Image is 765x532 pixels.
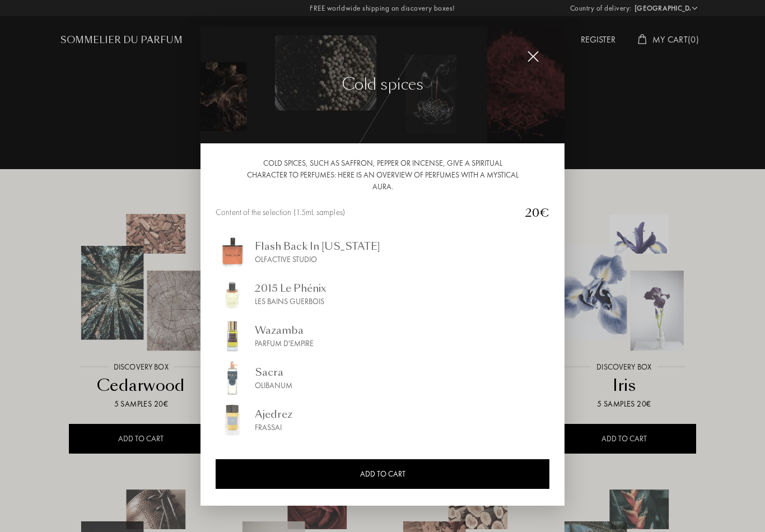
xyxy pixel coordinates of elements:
[255,407,292,422] div: Ajedrez
[255,338,314,349] div: Parfum d'Empire
[200,26,565,143] img: img_collec
[255,254,380,265] div: Olfactive Studio
[216,361,249,395] img: img_sommelier
[255,365,292,380] div: Sacra
[255,323,314,338] div: Wazamba
[216,235,249,269] img: img_sommelier
[255,281,326,296] div: 2015 Le Phénix
[527,50,539,63] img: cross_white.svg
[216,235,549,269] a: img_sommelierFlash Back In [US_STATE]Olfactive Studio
[216,319,549,353] a: img_sommelierWazambaParfum d'Empire
[216,207,516,220] div: Content of the selection (1.5mL samples)
[255,296,326,307] div: Les Bains Guerbois
[216,277,249,311] img: img_sommelier
[216,157,549,193] div: Cold spices, such as saffron, pepper or incense, give a spiritual character to perfumes: here is ...
[216,277,549,311] a: img_sommelier2015 Le PhénixLes Bains Guerbois
[216,403,549,437] a: img_sommelierAjedrezFrassai
[516,204,549,221] div: 20€
[216,319,249,353] img: img_sommelier
[216,361,549,395] a: img_sommelierSacraOlibanum
[216,459,549,489] div: ADD TO CART
[255,239,380,254] div: Flash Back In [US_STATE]
[342,73,423,96] div: Cold spices
[255,422,292,433] div: Frassai
[255,380,292,391] div: Olibanum
[216,403,249,437] img: img_sommelier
